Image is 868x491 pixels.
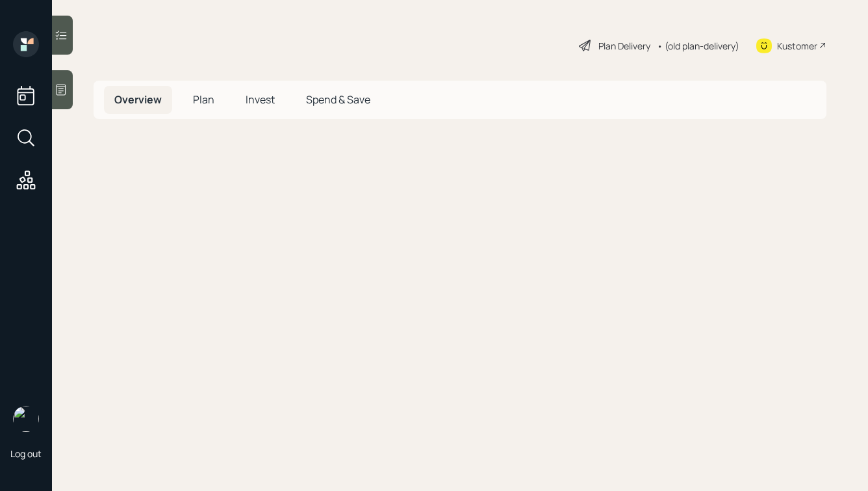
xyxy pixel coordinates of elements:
[598,39,650,53] div: Plan Delivery
[777,39,817,53] div: Kustomer
[306,92,370,107] span: Spend & Save
[10,447,42,460] div: Log out
[13,406,39,432] img: hunter_neumayer.jpg
[114,92,162,107] span: Overview
[246,92,275,107] span: Invest
[193,92,214,107] span: Plan
[657,39,739,53] div: • (old plan-delivery)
